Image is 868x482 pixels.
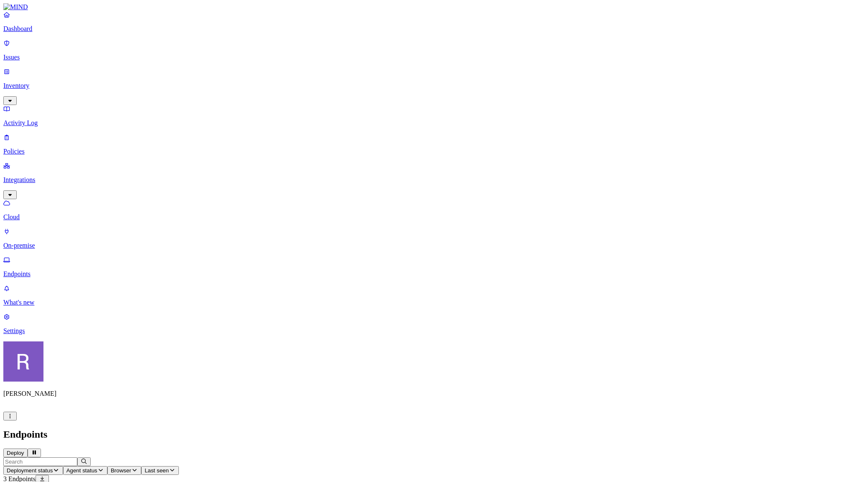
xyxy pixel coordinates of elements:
[3,390,865,397] p: [PERSON_NAME]
[3,449,28,457] button: Deploy
[7,467,53,474] span: Deployment status
[3,457,77,466] input: Search
[3,327,865,335] p: Settings
[145,467,169,474] span: Last seen
[3,285,865,306] a: What's new
[3,242,865,249] p: On-premise
[3,199,865,221] a: Cloud
[3,119,865,127] p: Activity Log
[3,11,865,33] a: Dashboard
[3,148,865,155] p: Policies
[3,270,865,278] p: Endpoints
[111,467,131,474] span: Browser
[3,68,865,104] a: Inventory
[3,256,865,278] a: Endpoints
[3,313,865,335] a: Settings
[3,39,865,61] a: Issues
[3,228,865,249] a: On-premise
[3,213,865,221] p: Cloud
[3,3,865,11] a: MIND
[3,3,28,11] img: MIND
[3,54,865,61] p: Issues
[3,429,865,440] h2: Endpoints
[3,133,865,155] a: Policies
[3,25,865,33] p: Dashboard
[3,341,43,382] img: Rich Thompson
[3,82,865,90] p: Inventory
[3,176,865,184] p: Integrations
[3,105,865,127] a: Activity Log
[3,162,865,198] a: Integrations
[66,467,97,474] span: Agent status
[3,299,865,306] p: What's new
